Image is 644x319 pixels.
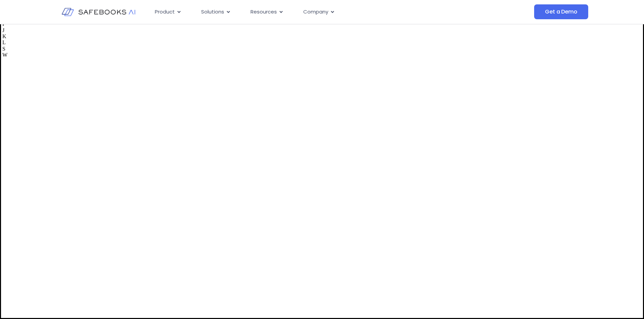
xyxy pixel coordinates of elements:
[303,8,328,16] span: Company
[149,5,467,19] nav: Menu
[534,4,588,19] a: Get a Demo
[149,5,467,19] div: Menu Toggle
[2,46,5,52] span: S
[251,8,277,16] span: Resources
[2,33,6,39] span: K
[155,8,175,16] span: Product
[2,52,7,58] span: W
[2,39,6,45] span: L
[545,8,577,15] span: Get a Demo
[201,8,224,16] span: Solutions
[2,27,4,33] span: J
